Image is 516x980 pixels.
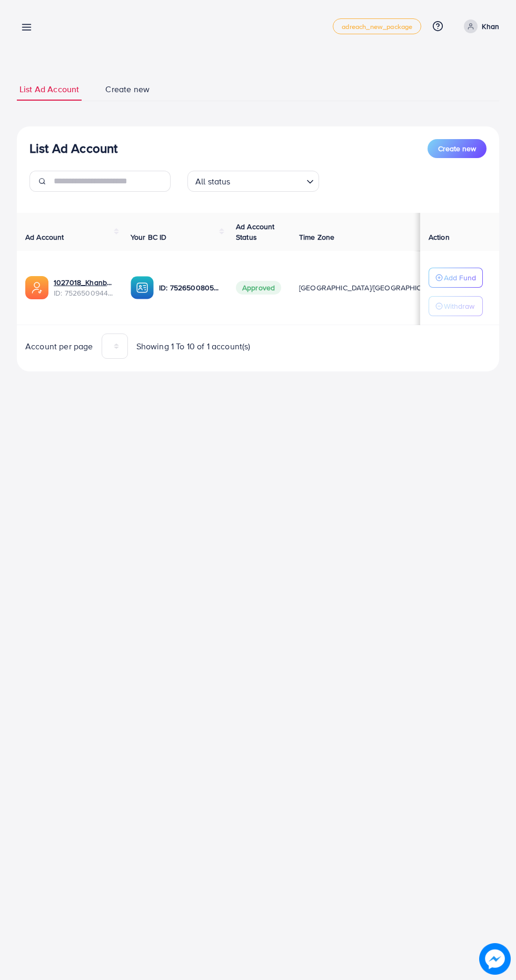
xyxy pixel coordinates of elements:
span: [GEOGRAPHIC_DATA]/[GEOGRAPHIC_DATA] [299,282,445,293]
p: Add Fund [444,271,476,284]
span: Ad Account [25,232,64,242]
span: Showing 1 To 10 of 1 account(s) [136,340,251,352]
img: ic-ads-acc.e4c84228.svg [25,276,48,299]
p: Khan [482,20,499,33]
a: adreach_new_package [333,18,421,34]
span: Ad Account Status [236,221,275,242]
a: Khan [460,19,499,33]
h3: List Ad Account [29,141,117,156]
span: Your BC ID [131,232,167,242]
button: Add Fund [429,268,483,288]
span: ID: 7526500944935256080 [54,288,114,298]
span: Approved [236,281,281,295]
span: Account per page [25,340,93,352]
span: Action [429,232,450,242]
div: Search for option [187,171,319,192]
span: Time Zone [299,232,334,242]
input: Search for option [234,172,302,189]
button: Create new [428,139,487,158]
span: Create new [105,83,150,95]
p: Withdraw [444,300,474,312]
a: 1027018_Khanbhia_1752400071646 [54,277,114,288]
p: ID: 7526500805902909457 [159,281,219,294]
span: List Ad Account [19,83,79,95]
button: Withdraw [429,296,483,316]
img: ic-ba-acc.ded83a64.svg [131,276,154,299]
img: image [482,946,508,972]
span: All status [193,174,233,189]
span: Create new [438,143,476,154]
span: adreach_new_package [342,23,412,30]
